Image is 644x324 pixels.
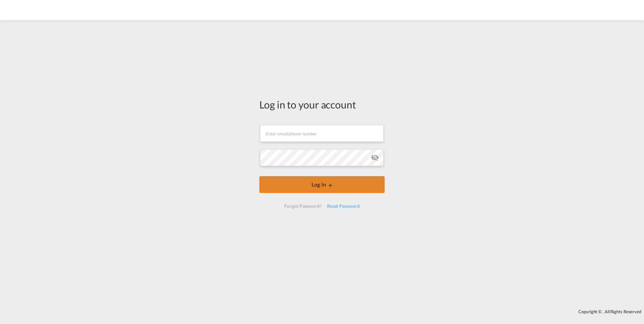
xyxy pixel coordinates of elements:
[259,176,385,193] button: LOGIN
[282,200,324,212] div: Forgot Password?
[371,154,379,162] md-icon: icon-eye-off
[324,200,362,212] div: Reset Password
[260,125,384,142] input: Enter email/phone number
[259,97,385,111] div: Log in to your account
